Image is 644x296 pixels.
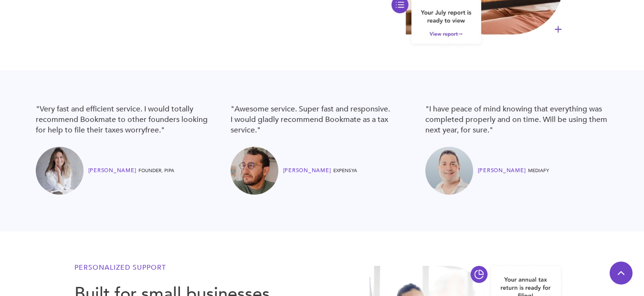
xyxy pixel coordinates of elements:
[528,165,549,176] div: MediaFy
[425,104,609,135] blockquote: "I have peace of mind knowing that everything was completed properly and on time. Will be using t...
[88,165,139,176] div: [PERSON_NAME]
[231,104,414,195] a: "Awesome service. Super fast and responsive. I would gladly recommend Bookmate as a tax service."...
[425,104,609,195] a: "I have peace of mind knowing that everything was completed properly and on time. Will be using t...
[74,263,275,273] h6: Personalized Support
[36,104,219,195] a: "Very fast and efficient service. I would totally recommend Bookmate to other founders looking fo...
[231,104,414,135] blockquote: "Awesome service. Super fast and responsive. I would gladly recommend Bookmate as a tax service."
[36,104,219,135] blockquote: "Very fast and efficient service. I would totally recommend Bookmate to other founders looking fo...
[478,165,528,176] div: [PERSON_NAME]
[138,165,174,176] div: FOUNDER, PIPA
[283,165,334,176] div: [PERSON_NAME]
[333,165,357,176] div: Expensya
